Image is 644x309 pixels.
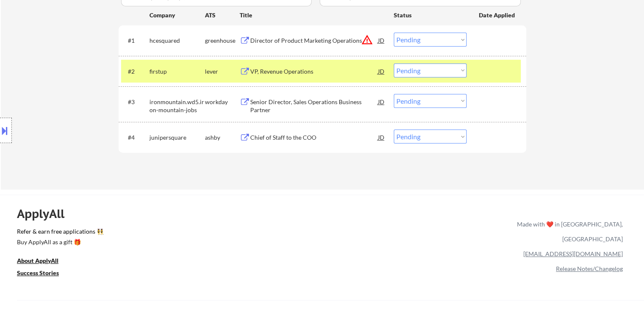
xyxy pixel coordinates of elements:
u: Success Stories [17,269,59,276]
div: JD [377,130,386,145]
a: About ApplyAll [17,256,70,267]
div: #1 [128,36,143,45]
a: Refer & earn free applications 👯‍♀️ [17,229,340,237]
div: lever [205,67,240,76]
div: Director of Product Marketing Operations [250,36,378,45]
div: VP, Revenue Operations [250,67,378,76]
div: Company [149,11,205,19]
div: firstup [149,67,205,76]
div: Made with ❤️ in [GEOGRAPHIC_DATA], [GEOGRAPHIC_DATA] [514,217,623,246]
div: Date Applied [479,11,516,19]
a: Release Notes/Changelog [556,265,623,272]
a: Buy ApplyAll as a gift 🎁 [17,237,102,248]
u: About ApplyAll [17,257,58,264]
div: Buy ApplyAll as a gift 🎁 [17,239,102,245]
div: ironmountain.wd5.iron-mountain-jobs [149,98,205,114]
a: [EMAIL_ADDRESS][DOMAIN_NAME] [523,250,623,257]
div: JD [377,94,386,109]
div: ApplyAll [17,207,74,221]
div: Status [394,7,467,22]
div: Title [240,11,386,19]
div: ashby [205,133,240,142]
div: ATS [205,11,240,19]
div: workday [205,98,240,106]
div: junipersquare [149,133,205,142]
button: warning_amber [361,34,373,46]
div: JD [377,63,386,79]
div: JD [377,33,386,48]
div: greenhouse [205,36,240,45]
a: Success Stories [17,268,70,279]
div: Chief of Staff to the COO [250,133,378,142]
div: Senior Director, Sales Operations Business Partner [250,98,378,114]
div: hcesquared [149,36,205,45]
